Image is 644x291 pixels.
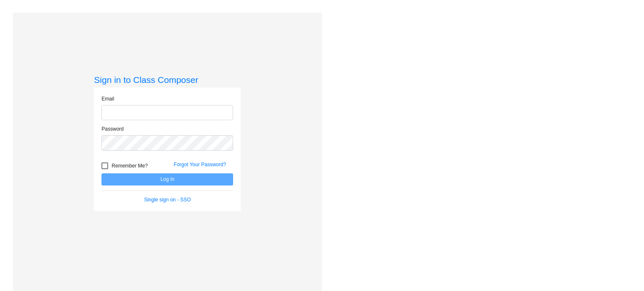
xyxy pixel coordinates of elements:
[101,125,124,133] label: Password
[174,162,226,167] a: Forgot Your Password?
[101,95,114,103] label: Email
[144,197,191,203] a: Single sign on - SSO
[112,161,148,171] span: Remember Me?
[94,75,241,85] h3: Sign in to Class Composer
[101,173,233,185] button: Log In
